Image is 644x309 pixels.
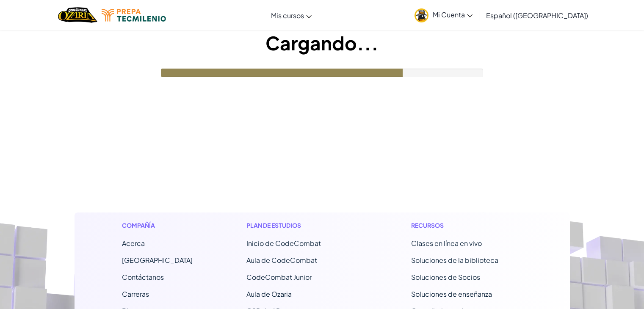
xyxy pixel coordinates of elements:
[482,4,592,27] a: Español ([GEOGRAPHIC_DATA])
[246,290,292,298] a: Aula de Ozaria
[271,11,304,20] font: Mis cursos
[122,221,155,229] font: Compañía
[411,273,480,281] a: Soluciones de Socios
[410,2,477,28] a: Mi Cuenta
[267,4,316,27] a: Mis cursos
[411,239,482,248] a: Clases en línea en vivo
[246,239,321,248] font: Inicio de CodeCombat
[411,221,444,229] font: Recursos
[411,290,492,298] a: Soluciones de enseñanza
[415,8,428,22] img: avatar
[486,11,588,20] font: Español ([GEOGRAPHIC_DATA])
[122,256,193,265] a: [GEOGRAPHIC_DATA]
[122,290,149,298] a: Carreras
[122,273,164,281] font: Contáctanos
[58,6,97,24] a: Logotipo de Ozaria de CodeCombat
[246,256,317,265] a: Aula de CodeCombat
[58,6,97,24] img: Hogar
[246,221,301,229] font: Plan de estudios
[122,239,145,248] a: Acerca
[433,10,465,19] font: Mi Cuenta
[265,31,379,55] font: Cargando...
[102,9,166,22] img: Logotipo de Tecmilenio
[411,256,498,265] a: Soluciones de la biblioteca
[246,273,312,281] a: CodeCombat Junior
